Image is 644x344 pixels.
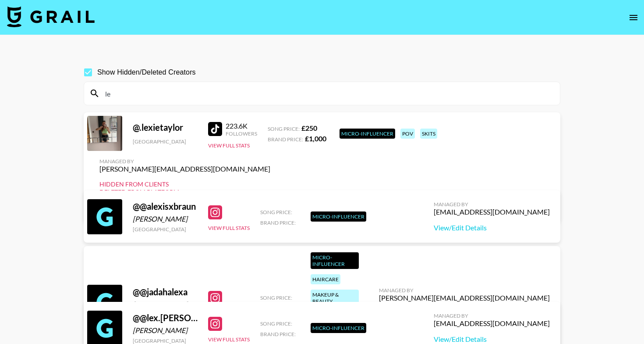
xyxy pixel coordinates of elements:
[133,122,198,133] div: @ .lexietaylor
[340,129,395,139] div: Micro-Influencer
[133,215,198,223] div: [PERSON_NAME]
[226,122,257,130] div: 223.6K
[311,211,366,222] div: Micro-Influencer
[100,86,555,100] input: Search by User Name
[420,129,437,139] div: skits
[260,209,292,215] span: Song Price:
[379,294,550,302] div: [PERSON_NAME][EMAIL_ADDRESS][DOMAIN_NAME]
[260,294,292,301] span: Song Price:
[434,335,550,344] a: View/Edit Details
[7,6,95,27] img: Grail Talent
[133,326,198,335] div: [PERSON_NAME]
[99,158,270,165] div: Managed By
[434,223,550,232] a: View/Edit Details
[226,130,257,137] div: Followers
[311,274,340,284] div: haircare
[208,336,250,343] button: View Full Stats
[133,138,198,145] div: [GEOGRAPHIC_DATA]
[260,320,292,327] span: Song Price:
[311,252,359,269] div: Micro-Influencer
[260,331,296,337] span: Brand Price:
[434,319,550,328] div: [EMAIL_ADDRESS][DOMAIN_NAME]
[434,208,550,216] div: [EMAIL_ADDRESS][DOMAIN_NAME]
[625,9,642,26] button: open drawer
[133,226,198,233] div: [GEOGRAPHIC_DATA]
[99,165,270,173] div: [PERSON_NAME][EMAIL_ADDRESS][DOMAIN_NAME]
[133,337,198,344] div: [GEOGRAPHIC_DATA]
[301,124,317,132] strong: £ 250
[208,225,250,231] button: View Full Stats
[400,129,415,139] div: pov
[208,142,250,149] button: View Full Stats
[268,125,300,132] span: Song Price:
[434,312,550,319] div: Managed By
[99,188,270,196] div: Deleted from Platform
[379,287,550,294] div: Managed By
[434,201,550,208] div: Managed By
[311,323,366,333] div: Micro-Influencer
[133,300,198,309] div: [PERSON_NAME]
[133,201,198,212] div: @ @alexisxbraun
[305,134,326,143] strong: £ 1,000
[133,312,198,323] div: @ @lex.[PERSON_NAME]
[133,287,198,297] div: @ @jadahalexa
[260,219,296,226] span: Brand Price:
[311,290,359,306] div: makeup & beauty
[268,136,303,143] span: Brand Price:
[99,180,270,188] div: Hidden from Clients
[97,67,196,78] span: Show Hidden/Deleted Creators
